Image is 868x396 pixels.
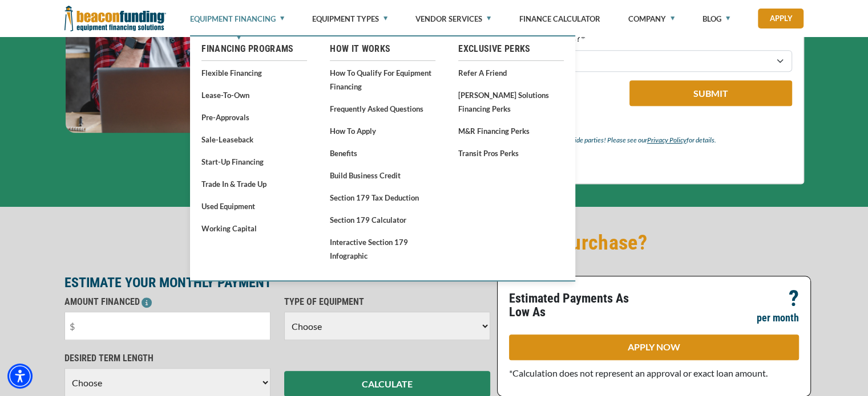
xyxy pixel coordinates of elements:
a: Section 179 Tax Deduction [330,190,435,205]
a: Transit Pros Perks [458,146,564,160]
a: Interactive Section 179 Infographic [330,235,435,263]
a: How It Works [330,42,435,56]
a: Sale-Leaseback [201,132,307,146]
input: $ [64,312,271,340]
a: Section 179 Calculator [330,213,435,227]
a: Financing Programs [201,42,307,56]
a: Refer a Friend [458,66,564,80]
button: Submit [629,80,792,106]
span: *Calculation does not represent an approval or exact loan amount. [509,368,768,378]
a: Apply [758,9,804,28]
a: M&R Financing Perks [458,124,564,138]
a: How to Qualify for Equipment Financing [330,66,435,93]
a: Trade In & Trade Up [201,177,307,191]
a: Used Equipment [201,199,307,213]
a: Lease-To-Own [201,88,307,102]
p: ? [789,292,799,305]
p: Estimated Payments As Low As [509,292,647,319]
iframe: reCAPTCHA [453,80,592,116]
a: Build Business Credit [330,168,435,182]
p: We will not share your information with outside parties! Please see our for details. [453,133,792,147]
a: Exclusive Perks [458,42,564,56]
p: ESTIMATE YOUR MONTHLY PAYMENT [64,276,490,289]
p: DESIRED TERM LENGTH [64,352,271,365]
a: How to Apply [330,124,435,138]
a: [PERSON_NAME] Solutions Financing Perks [458,88,564,116]
div: Accessibility Menu [7,364,33,389]
a: Privacy Policy [647,136,687,144]
a: Flexible Financing [201,66,307,80]
p: TYPE OF EQUIPMENT [284,295,490,309]
p: per month [757,311,799,325]
a: Start-Up Financing [201,154,307,169]
a: Working Capital [201,221,307,235]
a: Frequently Asked Questions [330,101,435,116]
a: Benefits [330,146,435,160]
h2: How Affordable Is Your Next Equipment Purchase? [64,230,804,256]
p: *Required Fields [453,153,792,166]
a: APPLY NOW [509,334,799,360]
p: AMOUNT FINANCED [64,295,271,309]
a: Pre-approvals [201,110,307,124]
